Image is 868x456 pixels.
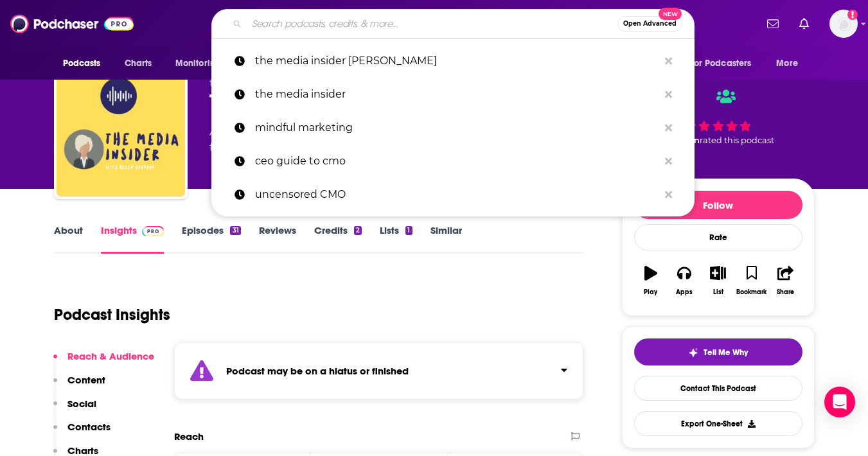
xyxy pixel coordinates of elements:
img: Podchaser - Follow, Share and Rate Podcasts [10,12,134,36]
a: ceo guide to cmo [211,145,695,178]
div: Share [777,288,794,296]
span: More [776,55,798,73]
span: featuring [209,140,500,155]
img: tell me why sparkle [688,347,698,358]
button: Reach & Audience [53,350,154,374]
a: the media insider [211,78,695,111]
button: Apps [668,258,701,304]
img: Podchaser Pro [142,226,164,236]
p: uncensored CMO [255,178,659,211]
input: Search podcasts, credits, & more... [247,13,617,34]
a: Lists1 [380,224,412,254]
a: Show notifications dropdown [762,13,784,35]
a: Episodes31 [182,224,240,254]
p: Reach & Audience [67,350,154,362]
p: Content [67,374,105,386]
button: open menu [682,51,770,76]
p: the media insider helen croydon [255,44,659,78]
div: 31 [230,226,240,235]
a: About [54,224,83,254]
span: Monitoring [175,55,221,73]
button: Share [768,258,802,304]
p: Social [67,398,96,410]
a: the media insider [PERSON_NAME] [211,44,695,78]
p: the media insider [255,78,659,111]
button: open menu [767,51,814,76]
div: Rate [634,224,802,250]
button: List [701,258,734,304]
a: Credits2 [314,224,362,254]
h1: Podcast Insights [54,305,170,324]
button: Contacts [53,421,111,444]
button: open menu [54,51,118,76]
div: Search podcasts, credits, & more... [211,9,695,39]
div: Open Intercom Messenger [824,387,855,417]
div: 2 [354,226,362,235]
span: Tell Me Why [704,347,748,358]
button: Social [53,398,96,421]
button: Show profile menu [829,10,858,38]
a: mindful marketing [211,111,695,145]
span: Podcasts [63,55,101,73]
strong: Podcast may be on a hiatus or finished [226,365,409,377]
span: Logged in as hannahlevine [829,10,858,38]
button: Follow [634,191,802,219]
span: For Podcasters [690,55,752,73]
a: InsightsPodchaser Pro [101,224,164,254]
button: Export One-Sheet [634,411,802,436]
a: Contact This Podcast [634,376,802,401]
button: open menu [166,51,238,76]
button: Play [634,258,668,304]
button: Open AdvancedNew [617,16,682,31]
p: Contacts [67,421,111,433]
p: ceo guide to cmo [255,145,659,178]
a: Similar [430,224,462,254]
div: Apps [676,288,693,296]
div: 1 [405,226,412,235]
h2: Reach [174,430,204,443]
img: The Media Insider Podcast [57,68,185,197]
a: Charts [116,51,160,76]
button: Bookmark [735,258,768,304]
div: Bookmark [736,288,766,296]
div: List [713,288,723,296]
span: themediainsiderpodcast [209,77,342,89]
section: Click to expand status details [174,342,584,399]
div: A monthly podcast [209,125,500,155]
span: Charts [125,55,152,73]
span: rated this podcast [700,136,774,145]
a: Reviews [259,224,296,254]
img: User Profile [829,10,858,38]
button: tell me why sparkleTell Me Why [634,338,802,365]
span: New [659,8,682,20]
p: mindful marketing [255,111,659,145]
div: 1 personrated this podcast [622,77,815,157]
a: Show notifications dropdown [794,13,814,35]
svg: Add a profile image [847,10,858,20]
div: Play [644,288,657,296]
button: Content [53,374,105,398]
span: Open Advanced [623,21,677,27]
a: uncensored CMO [211,178,695,211]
